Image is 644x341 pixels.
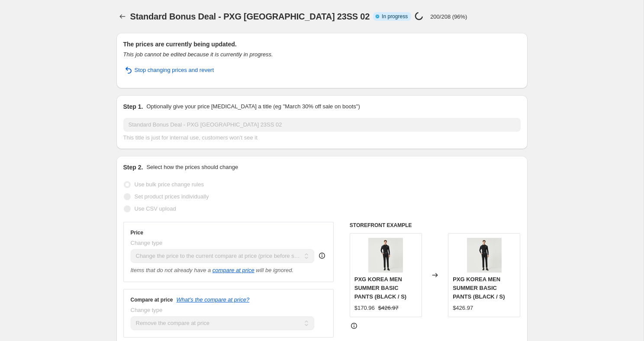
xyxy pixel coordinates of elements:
span: Set product prices individually [135,193,209,200]
button: What's the compare at price? [177,296,250,303]
span: Change type [131,307,163,313]
p: 200/208 (96%) [430,13,467,20]
span: Stop changing prices and revert [135,66,214,75]
button: Price change jobs [116,10,129,23]
span: PXG KOREA MEN SUMMER BASIC PANTS (BLACK / S) [453,276,505,300]
p: Select how the prices should change [146,163,238,172]
span: Standard Bonus Deal - PXG [GEOGRAPHIC_DATA] 23SS 02 [130,12,370,21]
p: Optionally give your price [MEDICAL_DATA] a title (eg "March 30% off sale on boots") [146,102,360,111]
span: Use CSV upload [135,205,176,212]
i: will be ignored. [256,267,293,273]
h6: STOREFRONT EXAMPLE [350,222,521,229]
div: $426.97 [453,304,473,312]
img: PXG-2023-MEN_S-SUMMER-BASIC-PANTS_3_80x.jpg [368,238,403,273]
span: Use bulk price change rules [135,181,204,188]
i: Items that do not already have a [131,267,211,273]
span: In progress [382,13,408,20]
span: PXG KOREA MEN SUMMER BASIC PANTS (BLACK / S) [354,276,406,300]
i: This job cannot be edited because it is currently in progress. [123,51,273,58]
button: compare at price [213,267,254,273]
h2: Step 1. [123,102,143,111]
strike: $426.97 [378,304,399,312]
input: 30% off holiday sale [123,118,521,132]
h2: The prices are currently being updated. [123,40,521,49]
h2: Step 2. [123,163,143,172]
span: Change type [131,240,163,246]
img: PXG-2023-MEN_S-SUMMER-BASIC-PANTS_3_80x.jpg [467,238,502,273]
span: This title is just for internal use, customers won't see it [123,134,258,141]
h3: Compare at price [131,296,173,303]
div: $170.96 [354,304,375,312]
h3: Price [131,229,143,236]
div: help [318,251,326,260]
button: Stop changing prices and revert [118,63,219,77]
